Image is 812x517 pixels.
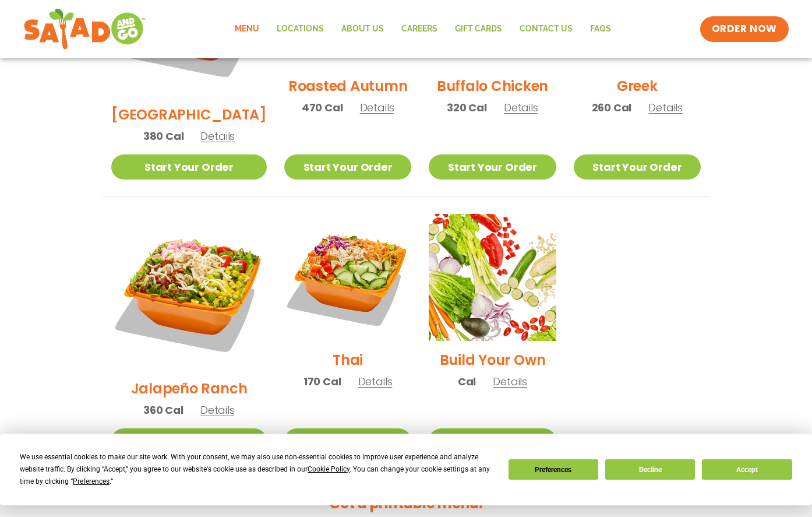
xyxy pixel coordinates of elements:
[429,154,556,180] a: Start Your Order
[581,16,620,43] a: FAQs
[288,76,408,96] h2: Roasted Autumn
[437,76,548,96] h2: Buffalo Chicken
[111,214,267,370] img: Product photo for Jalapeño Ranch Salad
[648,100,683,115] span: Details
[712,22,777,36] span: ORDER NOW
[509,459,598,480] button: Preferences
[111,154,267,180] a: Start Your Order
[143,128,184,144] span: 380 Cal
[284,428,411,453] a: Start Your Order
[458,374,476,389] span: Cal
[446,16,511,43] a: GIFT CARDS
[393,16,446,43] a: Careers
[20,451,494,488] div: We use essential cookies to make our site work. With your consent, we may also use non-essential ...
[111,428,267,453] a: Start Your Order
[440,350,546,370] h2: Build Your Own
[302,100,343,115] span: 470 Cal
[303,374,341,389] span: 170 Cal
[200,403,235,417] span: Details
[111,104,267,125] h2: [GEOGRAPHIC_DATA]
[700,16,789,42] a: ORDER NOW
[358,374,393,389] span: Details
[429,428,556,453] a: Start Your Order
[284,214,411,341] img: Product photo for Thai Salad
[73,477,110,486] span: Preferences
[284,154,411,180] a: Start Your Order
[143,402,183,418] span: 360 Cal
[504,100,538,115] span: Details
[592,100,632,115] span: 260 Cal
[200,129,235,143] span: Details
[605,459,695,480] button: Decline
[23,6,146,52] img: new-SAG-logo-768×292
[226,16,268,43] a: Menu
[447,100,487,115] span: 320 Cal
[360,100,394,115] span: Details
[617,76,658,96] h2: Greek
[268,16,333,43] a: Locations
[493,374,527,389] span: Details
[574,154,701,180] a: Start Your Order
[429,214,556,341] img: Product photo for Build Your Own
[511,16,581,43] a: Contact Us
[226,16,620,43] nav: Menu
[308,465,349,473] span: Cookie Policy
[333,16,393,43] a: About Us
[702,459,792,480] button: Accept
[131,378,248,399] h2: Jalapeño Ranch
[333,350,363,370] h2: Thai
